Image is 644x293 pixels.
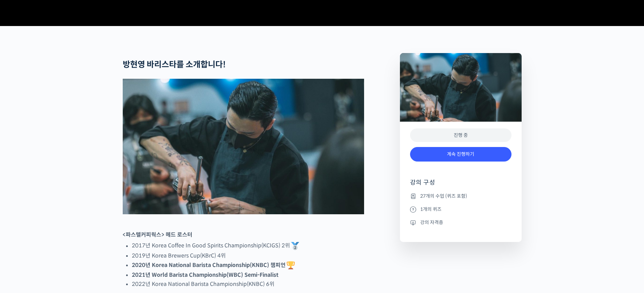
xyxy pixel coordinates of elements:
li: 2022년 Korea National Barista Championship(KNBC) 6위 [132,279,364,289]
li: 27개의 수업 (퀴즈 포함) [410,192,511,200]
strong: 2021년 World Barista Championship(WBC) Semi-Finalist [132,271,279,278]
strong: 방현영 바리스타를 소개합니다 [123,59,223,70]
li: 1개의 퀴즈 [410,205,511,213]
span: 설정 [104,224,113,230]
a: 계속 진행하기 [410,147,511,162]
li: 2017년 Korea Coffee In Good Spirits Championship(KCIGS) 2위 [132,241,364,251]
img: 🏆 [287,261,295,269]
div: 진행 중 [410,128,511,142]
strong: 2020년 Korea National Barista Championship(KNBC) 챔피언 [132,262,296,269]
h4: 강의 구성 [410,178,511,192]
a: 대화 [45,214,87,231]
h2: ! [123,60,364,70]
li: 2019년 Korea Brewers Cup(KBrC) 4위 [132,251,364,260]
img: 🥈 [291,242,299,250]
li: 강의 자격증 [410,218,511,226]
span: 홈 [21,224,25,230]
a: 홈 [2,214,45,231]
a: 설정 [87,214,130,231]
strong: <파스텔커피웍스> 헤드 로스터 [123,231,192,238]
span: 대화 [62,225,70,230]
